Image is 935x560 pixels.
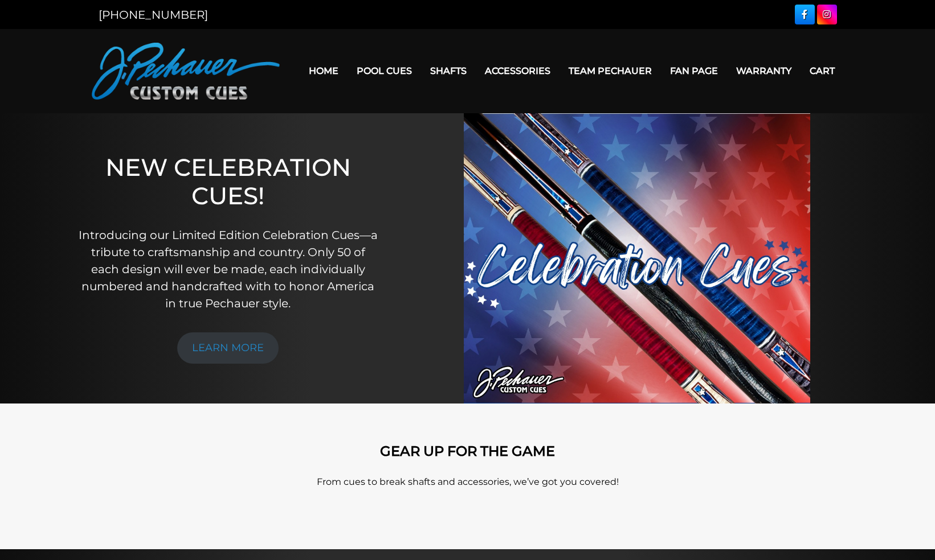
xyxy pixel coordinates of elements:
[801,56,844,85] a: Cart
[727,56,801,85] a: Warranty
[143,475,793,489] p: From cues to break shafts and accessories, we’ve got you covered!
[421,56,476,85] a: Shafts
[76,153,380,211] h1: NEW CELEBRATION CUES!
[560,56,661,85] a: Team Pechauer
[99,8,208,22] a: [PHONE_NUMBER]
[92,43,280,100] img: Pechauer Custom Cues
[348,56,421,85] a: Pool Cues
[76,227,380,312] p: Introducing our Limited Edition Celebration Cues—a tribute to craftsmanship and country. Only 50 ...
[380,443,555,459] strong: GEAR UP FOR THE GAME
[177,332,279,364] a: LEARN MORE
[476,56,560,85] a: Accessories
[661,56,727,85] a: Fan Page
[300,56,348,85] a: Home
